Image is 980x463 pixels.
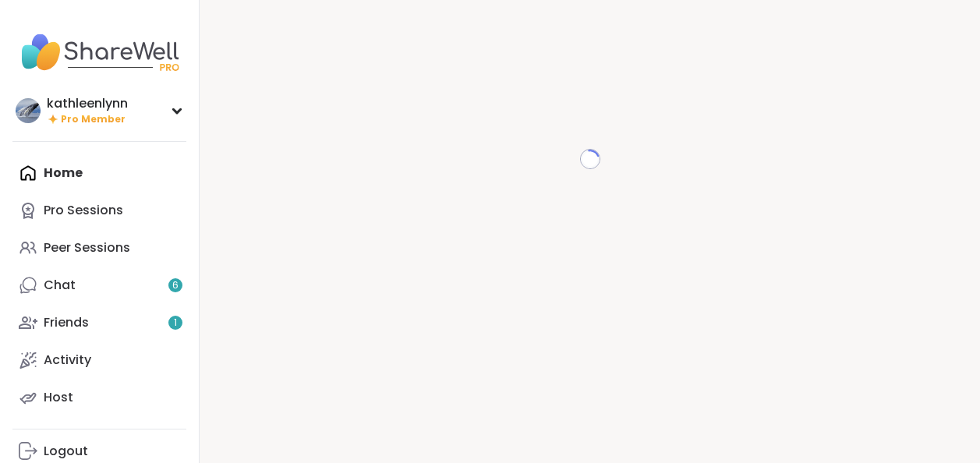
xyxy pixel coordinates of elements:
span: Pro Member [61,113,126,126]
a: Friends1 [12,304,186,341]
span: 6 [172,279,179,292]
div: Friends [44,314,89,331]
a: Peer Sessions [12,229,186,267]
a: Pro Sessions [12,192,186,229]
div: Logout [44,443,88,460]
div: Activity [44,352,91,369]
img: ShareWell Nav Logo [12,25,186,80]
div: Host [44,389,73,406]
div: kathleenlynn [47,95,128,112]
a: Chat6 [12,267,186,304]
a: Activity [12,341,186,379]
div: Chat [44,277,76,294]
div: Peer Sessions [44,239,130,256]
a: Host [12,379,186,416]
span: 1 [174,316,177,330]
div: Pro Sessions [44,202,123,219]
img: kathleenlynn [16,98,41,123]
